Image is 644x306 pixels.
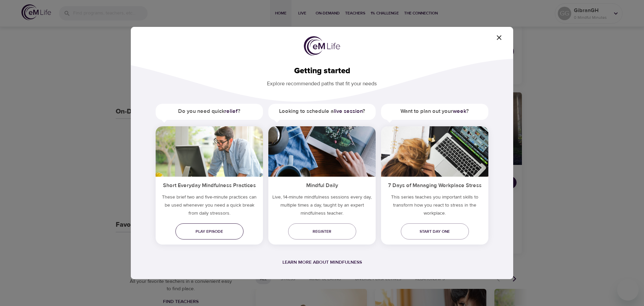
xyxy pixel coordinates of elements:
span: Start day one [406,228,464,235]
h2: Getting started [142,66,502,76]
h5: Want to plan out your ? [381,104,488,119]
h5: Short Everyday Mindfulness Practices [156,177,263,193]
img: ims [156,126,263,177]
a: Start day one [401,223,469,239]
span: Register [293,228,351,235]
a: relief [224,108,238,115]
h5: Do you need quick ? [156,104,263,119]
span: Play episode [181,228,238,235]
p: Live, 14-minute mindfulness sessions every day, multiple times a day, taught by an expert mindful... [268,193,376,220]
h5: 7 Days of Managing Workplace Stress [381,177,488,193]
p: This series teaches you important skills to transform how you react to stress in the workplace. [381,193,488,220]
a: Learn more about mindfulness [282,259,362,265]
img: ims [268,126,376,177]
p: Explore recommended paths that fit your needs [142,76,502,88]
a: Play episode [175,223,244,239]
a: week [453,108,466,115]
h5: Mindful Daily [268,177,376,193]
img: logo [304,36,340,56]
h5: Looking to schedule a ? [268,104,376,119]
h5: These brief two and five-minute practices can be used whenever you need a quick break from daily ... [156,193,263,220]
a: live session [334,108,363,115]
a: Register [288,223,356,239]
img: ims [381,126,488,177]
